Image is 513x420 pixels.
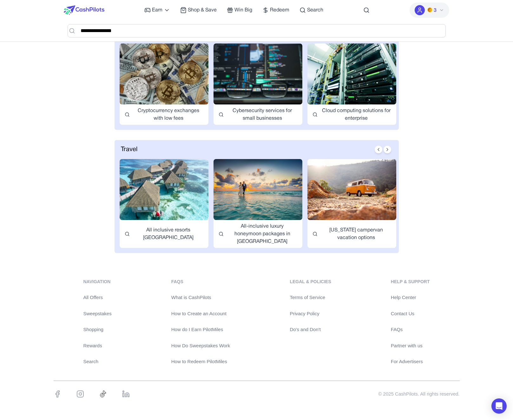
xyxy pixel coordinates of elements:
div: navigation [83,278,112,285]
a: How do I Earn PilotMiles [171,326,230,333]
div: © 2025 CashPilots. All rights reserved. [378,390,459,398]
div: Help & Support [391,278,430,285]
a: Contact Us [391,310,430,317]
span: [US_STATE] campervan vacation options [321,226,391,242]
span: Win Big [234,6,252,14]
a: Partner with us [391,342,430,350]
a: What is CashPilots [171,294,230,301]
a: All Offers [83,294,112,301]
span: Earn [152,6,162,14]
span: Cybersecurity services for small businesses [227,107,297,122]
a: Terms of Service [290,294,331,301]
span: Cryptocurrency exchanges with low fees [134,107,203,122]
a: Shopping [83,326,112,333]
a: Privacy Policy [290,310,331,317]
img: PMs [427,7,432,12]
a: How to Redeem PilotMiles [171,358,230,365]
a: Redeem [262,6,289,14]
a: Rewards [83,342,112,350]
span: All inclusive resorts [GEOGRAPHIC_DATA] [134,226,203,242]
a: For Advertisers [391,358,430,365]
a: Search [83,358,112,365]
a: Search [299,6,323,14]
span: Travel [121,145,137,154]
span: Cloud computing solutions for enterprise [321,107,391,122]
a: Shop & Save [180,6,217,14]
span: Search [307,6,323,14]
a: How Do Sweepstakes Work [171,342,230,350]
span: 3 [434,7,437,14]
a: Sweepstakes [83,310,112,317]
div: Legal & Policies [290,278,331,285]
a: Win Big [227,6,252,14]
a: Earn [144,6,170,14]
span: All-inclusive luxury honeymoon packages in [GEOGRAPHIC_DATA] [227,223,297,245]
a: FAQs [391,326,430,333]
div: FAQs [171,278,230,285]
a: How to Create an Account [171,310,230,317]
a: Help Center [391,294,430,301]
img: CashPilots Logo [64,5,104,15]
span: Shop & Save [188,6,217,14]
div: Open Intercom Messenger [491,398,507,414]
button: PMs3 [410,3,449,18]
span: Redeem [270,6,289,14]
a: Do's and Don't [290,326,331,333]
img: TikTok [99,390,107,398]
